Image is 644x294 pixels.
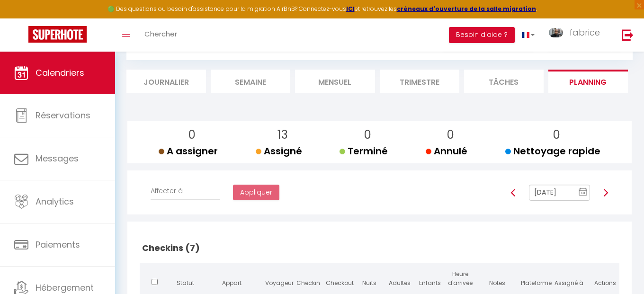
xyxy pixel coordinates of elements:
a: Chercher [137,18,184,52]
img: arrow-left3.svg [510,189,517,196]
a: ... fabrice [542,18,612,52]
p: 0 [433,126,467,144]
iframe: Chat [604,251,637,287]
a: ICI [346,5,355,13]
p: 13 [263,126,302,144]
input: Select Date [529,185,590,201]
img: ... [549,28,563,37]
span: fabrice [569,27,600,38]
img: logout [622,29,634,41]
span: Assigné [256,144,302,158]
li: Trimestre [380,70,459,93]
span: Calendriers [36,67,84,79]
img: arrow-right3.svg [602,189,609,196]
button: Appliquer [233,185,279,201]
text: 10 [581,191,586,195]
span: Chercher [144,29,177,39]
p: 0 [166,126,218,144]
span: Analytics [36,196,74,207]
span: Nettoyage rapide [505,144,600,158]
span: A assigner [159,144,218,158]
span: Terminé [340,144,388,158]
li: Planning [548,70,628,93]
span: Appart [222,279,241,287]
li: Mensuel [295,70,375,93]
span: Annulé [426,144,467,158]
a: créneaux d'ouverture de la salle migration [397,5,536,13]
li: Tâches [464,70,544,93]
li: Semaine [211,70,290,93]
p: 0 [347,126,388,144]
span: Réservations [36,109,90,121]
img: Super Booking [28,26,87,43]
span: Hébergement [36,282,94,294]
li: Journalier [126,70,206,93]
h2: Checkins (7) [140,233,619,263]
button: Besoin d'aide ? [449,27,515,43]
p: 0 [513,126,600,144]
span: Statut [177,279,194,287]
span: Paiements [36,239,80,250]
span: Messages [36,152,79,164]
